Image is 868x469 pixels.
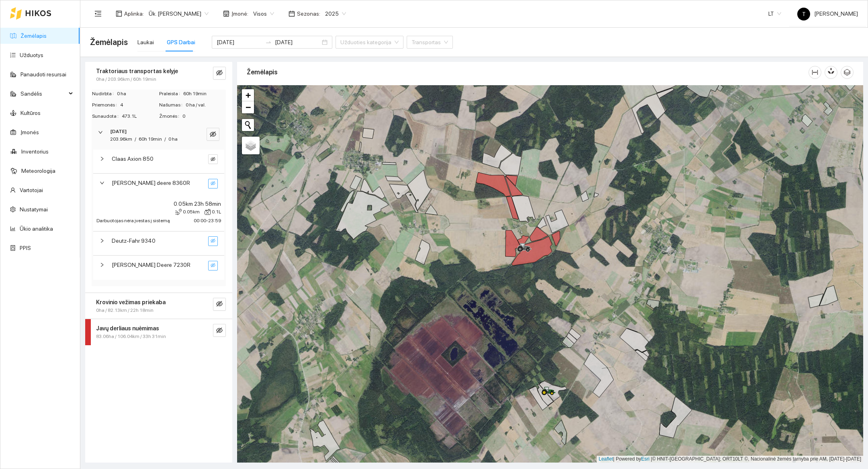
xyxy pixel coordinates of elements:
[117,90,158,98] span: 0 ha
[265,39,272,45] span: to
[94,10,102,17] span: menu-fold
[246,102,251,112] span: −
[208,261,218,270] button: eye-invisible
[231,9,248,18] span: Įmonė :
[112,154,154,163] span: Claas Axion 850
[112,236,156,245] span: Deutz-Fahr 9340
[809,69,821,76] span: column-width
[20,86,66,102] span: Sandėlis
[246,90,251,100] span: +
[85,319,232,345] div: Javų derliaus nuėmimas83.06ha / 106.04km / 33h 31mineye-invisible
[92,123,226,148] div: [DATE]203.96km/60h 19min/0 haeye-invisible
[20,110,41,116] a: Kultūros
[210,131,216,139] span: eye-invisible
[122,113,158,120] span: 473.1L
[223,10,229,17] span: shop
[96,76,156,83] span: 0ha / 203.96km / 60h 19min
[164,136,166,142] span: /
[211,238,215,244] span: eye-invisible
[211,263,215,268] span: eye-invisible
[159,90,183,98] span: Praleista
[137,38,154,47] div: Laukai
[167,38,195,47] div: GPS Darbai
[20,52,43,58] a: Užduotys
[159,101,186,109] span: Našumas
[90,6,106,22] button: menu-fold
[168,136,178,142] span: 0 ha
[124,9,144,18] span: Aplinka :
[207,128,219,141] button: eye-invisible
[20,225,53,232] a: Ūkio analitika
[253,8,274,20] span: Visos
[21,148,49,155] a: Inventorius
[20,71,66,78] a: Panaudoti resursai
[20,187,43,193] a: Vartotojai
[183,208,200,216] span: 0.05km
[96,218,170,223] span: Darbuotojas nėra įvestas į sistemą
[96,333,166,340] span: 83.06ha / 106.04km / 33h 31min
[242,137,260,154] a: Layers
[93,256,224,279] div: [PERSON_NAME] Deere 7230Reye-invisible
[174,199,221,208] span: 0.05km 23h 58min
[797,10,858,17] span: [PERSON_NAME]
[641,456,650,462] a: Esri
[213,324,226,337] button: eye-invisible
[85,293,232,319] div: Krovinio vežimas priekaba0ha / 82.13km / 22h 18mineye-invisible
[216,70,223,77] span: eye-invisible
[651,456,652,462] span: |
[182,113,225,120] span: 0
[809,66,821,79] button: column-width
[208,236,218,246] button: eye-invisible
[93,174,224,197] div: [PERSON_NAME] deere 8360Reye-invisible
[90,36,128,49] span: Žemėlapis
[213,298,226,311] button: eye-invisible
[212,208,221,216] span: 0.1L
[98,130,103,135] span: right
[247,61,809,84] div: Žemėlapis
[20,129,39,135] a: Įmonės
[186,101,225,109] span: 0 ha / val.
[20,245,31,251] a: PPIS
[194,218,221,223] span: 00:00 - 23:59
[139,136,162,142] span: 60h 19min
[599,456,613,462] a: Leaflet
[96,325,159,332] strong: Javų derliaus nuėmimas
[100,180,104,185] span: right
[208,154,218,164] button: eye-invisible
[211,181,215,186] span: eye-invisible
[93,231,224,255] div: Deutz-Fahr 9340eye-invisible
[768,8,781,20] span: LT
[242,101,254,113] a: Zoom out
[802,8,806,20] span: T
[100,156,104,161] span: right
[265,39,272,45] span: swap-right
[21,168,55,174] a: Meteorologija
[211,157,215,162] span: eye-invisible
[597,456,863,463] div: | Powered by © HNIT-[GEOGRAPHIC_DATA]; ORT10LT ©, Nacionalinė žemės tarnyba prie AM, [DATE]-[DATE]
[92,101,120,109] span: Priemonės
[135,136,136,142] span: /
[325,8,346,20] span: 2025
[275,38,320,47] input: Pabaigos data
[159,113,182,120] span: Žmonės
[217,38,262,47] input: Pradžios data
[92,113,122,120] span: Sunaudota
[100,262,104,267] span: right
[85,62,232,88] div: Traktoriaus transportas kelyje0ha / 203.96km / 60h 19mineye-invisible
[183,90,225,98] span: 60h 19min
[20,206,48,213] a: Nustatymai
[110,136,132,142] span: 203.96km
[297,9,320,18] span: Sezonas :
[93,150,224,173] div: Claas Axion 850eye-invisible
[20,33,47,39] a: Žemėlapis
[289,10,295,17] span: calendar
[96,307,154,314] span: 0ha / 82.13km / 22h 18min
[116,10,122,17] span: layout
[96,299,166,305] strong: Krovinio vežimas priekaba
[216,327,223,335] span: eye-invisible
[100,238,104,243] span: right
[242,89,254,101] a: Zoom in
[112,260,190,269] span: [PERSON_NAME] Deere 7230R
[208,179,218,188] button: eye-invisible
[120,101,158,109] span: 4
